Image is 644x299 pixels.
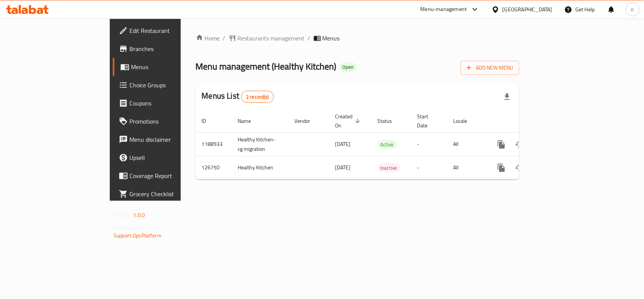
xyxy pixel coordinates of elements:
[241,91,274,103] div: Total records count
[113,185,217,203] a: Grocery Checklist
[114,223,148,233] span: Get support on:
[113,58,217,76] a: Menus
[335,112,363,130] span: Created On
[202,90,274,103] h2: Menus List
[114,210,132,220] span: Version:
[238,34,305,43] span: Restaurants management
[129,135,211,144] span: Menu disclaimer
[340,64,357,70] span: Open
[196,58,337,75] span: Menu management ( Healthy Kitchen )
[378,116,402,125] span: Status
[113,167,217,185] a: Coverage Report
[129,26,211,35] span: Edit Restaurant
[378,164,400,172] span: Inactive
[238,116,261,125] span: Name
[202,116,216,125] span: ID
[232,156,289,179] td: Healthy Kitchen
[447,132,486,156] td: All
[133,210,145,220] span: 1.0.0
[323,34,340,43] span: Menus
[229,34,305,43] a: Restaurants management
[447,156,486,179] td: All
[335,163,351,172] span: [DATE]
[129,44,211,53] span: Branches
[421,5,467,14] div: Menu-management
[461,61,519,75] button: Add New Menu
[453,116,477,125] span: Locale
[417,112,438,130] span: Start Date
[232,132,289,156] td: Healthy Kitchen-cg migration
[241,93,274,101] span: 2 record(s)
[378,140,397,149] span: Active
[308,34,310,43] li: /
[113,94,217,112] a: Coupons
[196,34,519,43] nav: breadcrumb
[223,34,226,43] li: /
[113,130,217,149] a: Menu disclaimer
[114,231,161,240] a: Support.OpsPlatform
[129,81,211,90] span: Choice Groups
[631,5,634,14] span: n
[129,189,211,198] span: Grocery Checklist
[129,153,211,162] span: Upsell
[113,22,217,40] a: Edit Restaurant
[486,110,571,133] th: Actions
[467,63,513,73] span: Add New Menu
[129,99,211,108] span: Coupons
[510,159,529,177] button: Change Status
[411,156,447,179] td: -
[129,117,211,126] span: Promotions
[492,135,510,153] button: more
[196,110,571,180] table: enhanced table
[113,112,217,130] a: Promotions
[498,88,516,106] div: Export file
[113,40,217,58] a: Branches
[510,135,529,153] button: Change Status
[335,139,351,149] span: [DATE]
[129,171,211,180] span: Coverage Report
[295,116,320,125] span: Vendor
[131,62,211,71] span: Menus
[113,76,217,94] a: Choice Groups
[411,132,447,156] td: -
[492,159,510,177] button: more
[503,5,552,14] div: [GEOGRAPHIC_DATA]
[340,63,357,72] div: Open
[113,149,217,167] a: Upsell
